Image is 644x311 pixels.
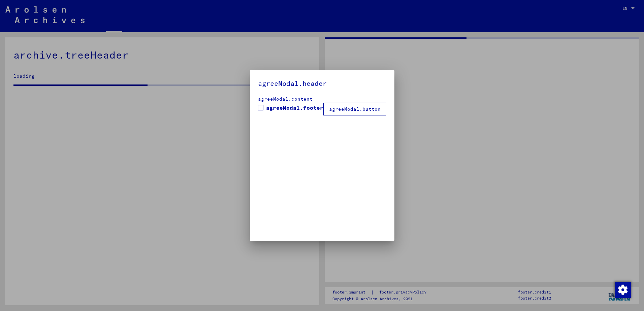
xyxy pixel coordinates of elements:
span: agreeModal.footer [266,104,323,112]
div: agreeModal.content [258,96,386,103]
h5: agreeModal.header [258,78,386,89]
img: Change consent [615,282,631,298]
div: Change consent [614,281,631,298]
button: agreeModal.button [323,103,386,115]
